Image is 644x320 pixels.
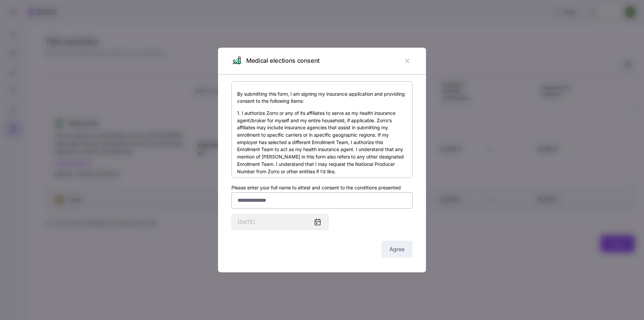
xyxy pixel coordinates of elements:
label: Please enter your full name to attest and consent to the conditions presented [231,184,401,191]
p: By submitting this form, I am signing my insurance application and providing consent to the follo... [237,90,407,105]
button: Agree [381,241,413,258]
span: Agree [389,245,405,253]
p: 1. I authorize Zorro or any of its affiliates to serve as my health insurance agent/broker for my... [237,109,407,175]
input: MM/DD/YYYY [231,214,329,230]
span: Medical elections consent [246,56,320,66]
